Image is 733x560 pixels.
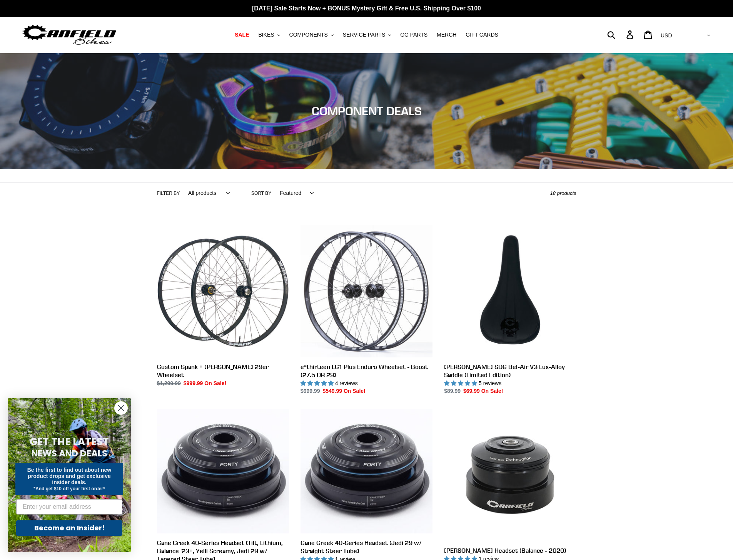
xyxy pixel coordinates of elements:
button: Become an Insider! [16,520,122,536]
span: Be the first to find out about new product drops and get exclusive insider deals. [27,467,112,485]
span: NEWS AND DEALS [32,447,107,459]
span: GIFT CARDS [466,32,498,38]
span: GG PARTS [400,32,427,38]
a: GG PARTS [396,30,431,40]
span: MERCH [437,32,456,38]
span: SERVICE PARTS [343,32,385,38]
img: Canfield Bikes [21,23,117,47]
a: SALE [231,30,253,40]
button: BIKES [254,30,284,40]
input: Search [611,26,631,43]
button: Close dialog [114,401,128,415]
span: COMPONENT DEALS [312,104,422,118]
a: GIFT CARDS [462,30,502,40]
span: BIKES [258,32,274,38]
button: SERVICE PARTS [339,30,395,40]
a: MERCH [433,30,460,40]
span: SALE [235,32,249,38]
span: 18 products [550,190,576,196]
label: Sort by [251,190,271,197]
span: *And get $10 off your first order* [33,486,105,491]
label: Filter by [157,190,180,197]
button: COMPONENTS [286,30,337,40]
span: GET THE LATEST [30,435,109,449]
span: COMPONENTS [289,32,328,38]
input: Enter your email address [16,499,122,515]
